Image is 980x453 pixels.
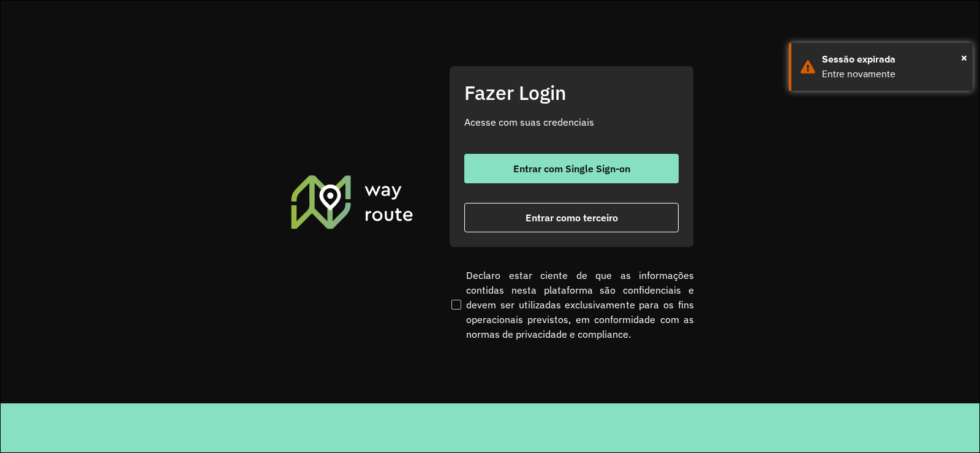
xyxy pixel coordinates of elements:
div: Entre novamente [822,67,963,82]
div: Sessão expirada [822,52,963,67]
img: Roteirizador AmbevTech [289,173,415,230]
h2: Fazer Login [464,81,679,104]
span: Entrar com Single Sign-on [513,164,630,173]
p: Acesse com suas credenciais [464,115,679,129]
span: Entrar como terceiro [526,213,618,223]
span: × [961,48,967,67]
label: Declaro estar ciente de que as informações contidas nesta plataforma são confidenciais e devem se... [449,268,694,341]
button: button [464,154,679,183]
button: Close [961,48,967,67]
button: button [464,203,679,232]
